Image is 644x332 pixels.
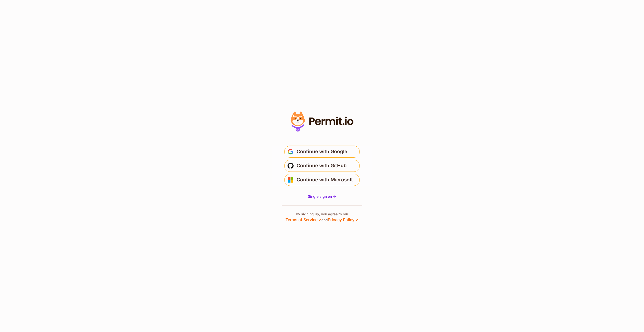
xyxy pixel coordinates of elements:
[286,217,321,222] a: Terms of Service ↗
[284,174,360,186] button: Continue with Microsoft
[297,176,353,184] span: Continue with Microsoft
[284,146,360,158] button: Continue with Google
[308,194,336,199] a: Single sign on ->
[297,162,347,170] span: Continue with GitHub
[297,148,347,156] span: Continue with Google
[286,212,358,223] p: By signing up, you agree to our and
[308,194,336,198] span: Single sign on ->
[284,160,360,172] button: Continue with GitHub
[328,217,358,222] a: Privacy Policy ↗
